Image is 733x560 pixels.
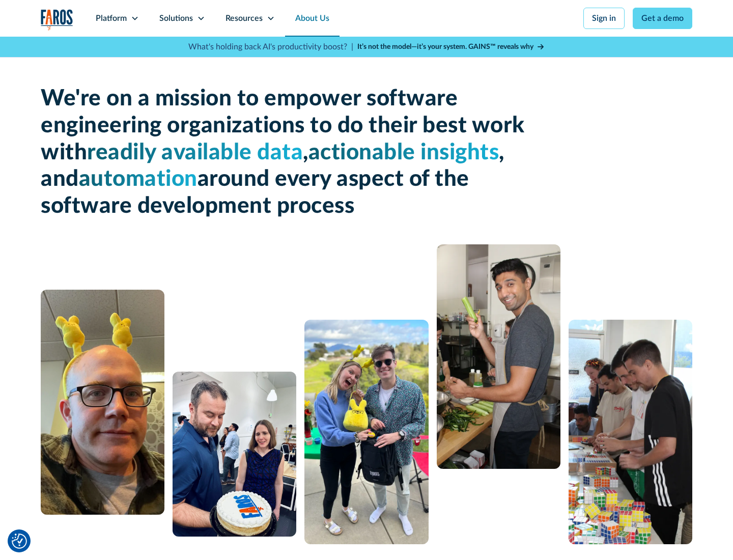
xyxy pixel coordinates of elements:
[12,534,27,549] img: Revisit consent button
[225,12,263,24] div: Resources
[41,86,529,220] h1: We're on a mission to empower software engineering organizations to do their best work with , , a...
[41,9,73,30] img: Logo of the analytics and reporting company Faros.
[12,534,27,549] button: Cookie Settings
[304,320,428,544] img: A man and a woman standing next to each other.
[569,320,692,544] img: 5 people constructing a puzzle from Rubik's cubes
[159,12,193,24] div: Solutions
[633,8,692,29] a: Get a demo
[96,12,127,24] div: Platform
[41,290,164,515] img: A man with glasses and a bald head wearing a yellow bunny headband.
[437,244,560,469] img: man cooking with celery
[41,9,73,30] a: home
[87,142,303,164] span: readily available data
[308,142,499,164] span: actionable insights
[583,8,625,29] a: Sign in
[357,43,533,50] strong: It’s not the model—it’s your system. GAINS™ reveals why
[188,41,353,53] p: What's holding back AI's productivity boost? |
[79,168,198,190] span: automation
[357,42,545,52] a: It’s not the model—it’s your system. GAINS™ reveals why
